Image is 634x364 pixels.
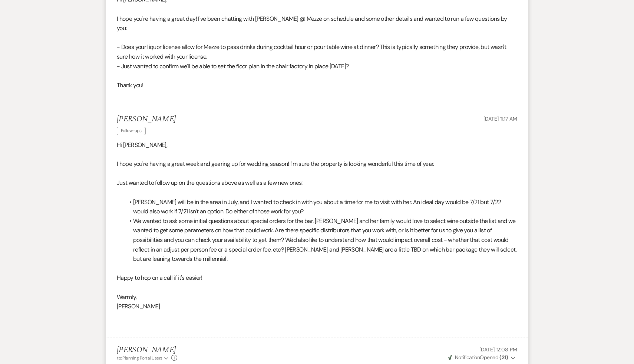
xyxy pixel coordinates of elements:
[117,127,146,135] span: Follow-ups
[117,273,517,283] p: Happy to hop on a call if it's easier!
[117,355,169,361] button: to: Planning Portal Users
[117,345,177,355] h5: [PERSON_NAME]
[117,159,517,169] p: I hope you're having a great week and gearing up for wedding season! I'm sure the property is loo...
[447,354,517,361] button: NotificationOpened (21)
[117,81,517,90] p: Thank you!
[117,62,517,71] p: - Just wanted to confirm we'll be able to set the floor plan in the chair factory in place [DATE]?
[117,178,517,188] p: Just wanted to follow up on the questions above as well as a few new ones:
[479,346,517,353] span: [DATE] 12:08 PM
[483,115,517,122] span: [DATE] 11:17 AM
[124,197,517,216] li: [PERSON_NAME] will be in the area in July, and I wanted to check in with you about a time for me ...
[124,216,517,264] li: We wanted to ask some initial questions about special orders for the bar. [PERSON_NAME] and her f...
[117,355,162,361] span: to: Planning Portal Users
[117,42,517,61] p: - Does your liquor license allow for Mezze to pass drinks during cocktail hour or pour table wine...
[455,354,480,361] span: Notification
[117,115,176,124] h5: [PERSON_NAME]
[448,354,508,361] span: Opened
[117,292,517,302] p: Warmly,
[117,302,517,311] p: [PERSON_NAME]
[499,354,508,361] strong: ( 21 )
[117,140,517,150] p: Hi [PERSON_NAME],
[117,14,517,33] p: I hope you're having a great day! I've been chatting with [PERSON_NAME] @ Mezze on schedule and s...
